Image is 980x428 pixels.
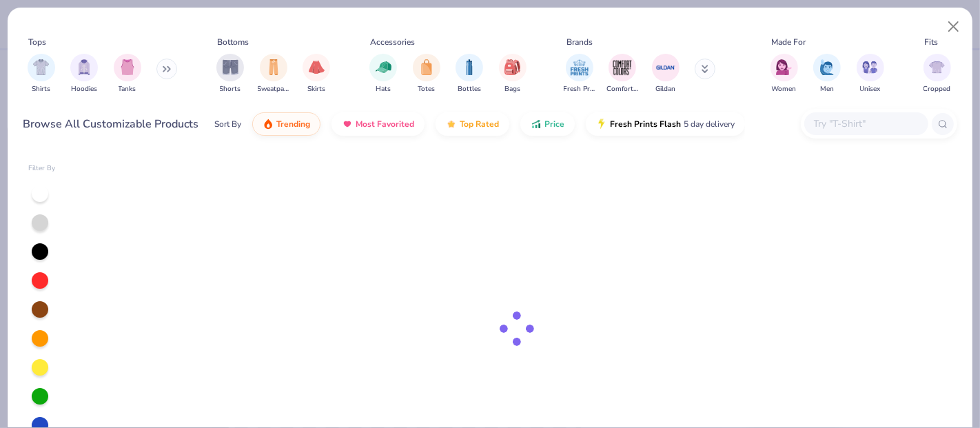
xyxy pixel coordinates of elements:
[596,119,607,130] img: flash.gif
[342,119,353,130] img: most_fav.gif
[504,84,520,94] span: Bags
[612,57,633,78] img: Comfort Colors Image
[119,84,136,94] span: Tanks
[303,54,330,94] button: filter button
[929,59,945,75] img: Cropped Image
[655,84,675,94] span: Gildan
[436,112,509,136] button: Top Rated
[446,119,457,130] img: TopRated.gif
[258,54,289,94] button: filter button
[266,59,281,75] img: Sweatpants Image
[376,84,391,94] span: Hats
[606,84,638,94] span: Comfort Colors
[857,54,884,94] button: filter button
[216,54,244,94] div: filter for Shorts
[772,84,797,94] span: Women
[504,59,520,75] img: Bags Image
[813,116,919,132] input: Try "T-Shirt"
[610,119,681,130] span: Fresh Prints Flash
[586,112,745,136] button: Fresh Prints Flash5 day delivery
[923,84,951,94] span: Cropped
[369,54,397,94] div: filter for Hats
[114,54,141,94] div: filter for Tanks
[252,112,320,136] button: Trending
[813,54,841,94] button: filter button
[28,36,46,48] div: Tops
[771,36,806,48] div: Made For
[70,54,98,94] div: filter for Hoodies
[606,54,638,94] button: filter button
[462,59,477,75] img: Bottles Image
[218,36,249,48] div: Bottoms
[419,59,434,75] img: Totes Image
[923,54,951,94] div: filter for Cropped
[371,36,416,48] div: Accessories
[76,59,92,75] img: Hoodies Image
[606,54,638,94] div: filter for Comfort Colors
[566,36,593,48] div: Brands
[569,57,590,78] img: Fresh Prints Image
[770,54,798,94] button: filter button
[216,54,244,94] button: filter button
[813,54,841,94] div: filter for Men
[258,54,289,94] div: filter for Sweatpants
[307,84,325,94] span: Skirts
[776,59,792,75] img: Women Image
[120,59,135,75] img: Tanks Image
[114,54,141,94] button: filter button
[860,84,881,94] span: Unisex
[923,54,951,94] button: filter button
[564,84,595,94] span: Fresh Prints
[941,14,967,40] button: Close
[544,119,564,130] span: Price
[413,54,440,94] button: filter button
[70,54,98,94] button: filter button
[456,54,483,94] button: filter button
[258,84,289,94] span: Sweatpants
[862,59,878,75] img: Unisex Image
[309,59,325,75] img: Skirts Image
[331,112,425,136] button: Most Favorited
[652,54,680,94] button: filter button
[924,36,938,48] div: Fits
[303,54,330,94] div: filter for Skirts
[223,59,238,75] img: Shorts Image
[819,59,835,75] img: Men Image
[376,59,391,75] img: Hats Image
[369,54,397,94] button: filter button
[28,54,55,94] div: filter for Shirts
[71,84,97,94] span: Hoodies
[458,84,481,94] span: Bottles
[770,54,798,94] div: filter for Women
[564,54,595,94] div: filter for Fresh Prints
[499,54,527,94] button: filter button
[32,84,50,94] span: Shirts
[413,54,440,94] div: filter for Totes
[564,54,595,94] button: filter button
[456,54,483,94] div: filter for Bottles
[23,116,199,132] div: Browse All Customizable Products
[520,112,575,136] button: Price
[28,54,55,94] button: filter button
[33,59,49,75] img: Shirts Image
[220,84,241,94] span: Shorts
[276,119,310,130] span: Trending
[857,54,884,94] div: filter for Unisex
[684,116,735,132] span: 5 day delivery
[263,119,274,130] img: trending.gif
[460,119,499,130] span: Top Rated
[418,84,435,94] span: Totes
[214,118,241,130] div: Sort By
[499,54,527,94] div: filter for Bags
[28,163,56,174] div: Filter By
[655,57,676,78] img: Gildan Image
[356,119,414,130] span: Most Favorited
[820,84,834,94] span: Men
[652,54,680,94] div: filter for Gildan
